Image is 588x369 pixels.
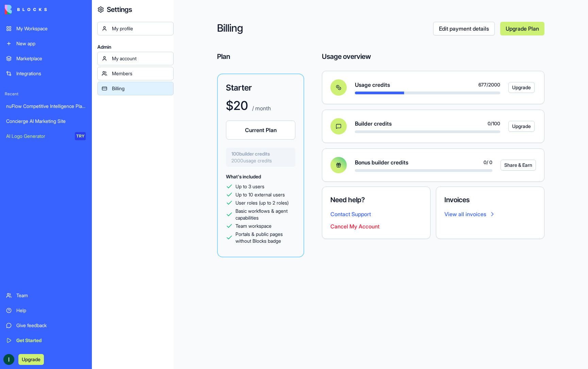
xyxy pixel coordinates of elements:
span: Basic workflows & agent capabilities [235,208,295,221]
button: Cancel My Account [330,222,379,230]
a: Edit payment details [433,22,495,35]
h1: $ 20 [226,99,248,112]
span: Bonus builder credits [355,158,408,166]
button: Contact Support [330,210,371,218]
div: My account [112,55,169,62]
div: Billing [112,85,169,92]
span: Up to 3 users [235,183,264,190]
button: Share & Earn [501,160,536,171]
a: Team [2,289,90,302]
div: Help [16,307,86,314]
a: Upgrade Plan [500,22,544,35]
button: Upgrade [508,121,535,132]
a: Give feedback [2,319,90,332]
span: Builder credits [355,119,392,128]
h4: Need help? [330,195,422,205]
span: 0 / 0 [484,159,492,166]
h4: Settings [107,5,132,14]
div: New app [16,40,86,47]
span: Usage credits [355,81,390,89]
a: Help [2,304,90,317]
h4: Usage overview [322,52,371,61]
img: logo [5,5,47,14]
a: Upgrade [508,121,528,132]
button: Upgrade [508,82,535,93]
h2: Billing [217,22,433,35]
div: Give feedback [16,322,86,329]
div: Get Started [16,337,86,344]
div: Concierge AI Marketing Site [6,118,86,125]
div: TRY [75,132,86,140]
a: nuFlow Competitive Intelligence Platform [2,99,90,113]
span: Recent [2,91,90,97]
span: 100 builder credits [231,150,290,157]
div: Team [16,292,86,299]
h4: Plan [217,52,304,61]
div: Marketplace [16,55,86,62]
a: My account [97,52,174,65]
a: View all invoices [444,210,536,218]
div: My Workspace [16,25,86,32]
span: User roles (up to 2 roles) [235,199,289,206]
img: ACg8ocJV2uMIiKnsqtfIFcmlntBBTSD6Na7rqddrW4D6uKzvx_hEKw=s96-c [3,354,14,365]
div: My profile [112,25,169,32]
span: 677 / 2000 [478,81,500,88]
h3: Starter [226,82,295,93]
a: AI Logo GeneratorTRY [2,129,90,143]
span: What's included [226,174,261,179]
button: Current Plan [226,121,295,140]
span: 2000 usage credits [231,157,290,164]
div: nuFlow Competitive Intelligence Platform [6,103,86,110]
div: Integrations [16,70,86,77]
a: Upgrade [18,356,44,363]
span: Portals & public pages without Blocks badge [235,231,295,244]
a: Integrations [2,67,90,80]
a: Get Started [2,334,90,347]
a: Concierge AI Marketing Site [2,114,90,128]
a: My profile [97,22,174,35]
span: Admin [97,44,174,50]
p: / month [251,104,271,112]
span: Team workspace [235,223,272,229]
a: Billing [97,82,174,95]
a: New app [2,37,90,50]
span: 0 / 100 [488,120,500,127]
a: Members [97,67,174,80]
button: Upgrade [18,354,44,365]
a: Starter$20 / monthCurrent Plan100builder credits2000usage creditsWhat's includedUp to 3 usersUp t... [217,74,304,257]
a: Marketplace [2,52,90,65]
span: Up to 10 external users [235,191,285,198]
h4: Invoices [444,195,536,205]
div: Members [112,70,169,77]
a: My Workspace [2,22,90,35]
a: Upgrade [508,82,528,93]
div: AI Logo Generator [6,133,70,140]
